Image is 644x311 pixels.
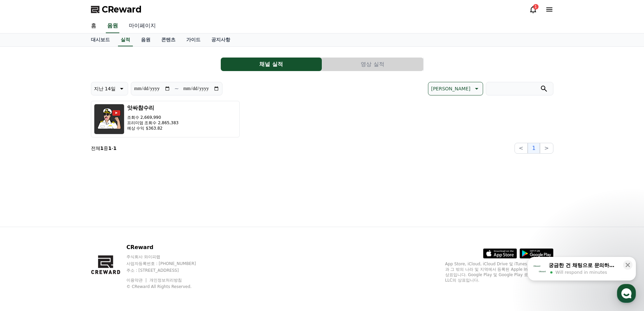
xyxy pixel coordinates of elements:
[126,261,209,266] p: 사업자등록번호 : [PHONE_NUMBER]
[136,34,156,46] a: 음원
[123,19,161,33] a: 마이페이지
[149,278,182,283] a: 개인정보처리방침
[94,104,124,134] img: 앗싸참수리
[100,146,104,151] strong: 1
[91,4,142,15] a: CReward
[156,34,181,46] a: 콘텐츠
[127,120,179,126] p: 프리미엄 조회수 2,865,383
[113,146,117,151] strong: 1
[86,34,115,46] a: 대시보드
[540,143,553,154] button: >
[126,278,148,283] a: 이용약관
[86,19,102,33] a: 홈
[221,58,322,71] button: 채널 실적
[127,126,179,131] p: 예상 수익 $363.82
[106,19,119,33] a: 음원
[322,58,423,71] button: 영상 실적
[17,225,29,230] span: Home
[2,215,45,231] a: Home
[528,143,540,154] button: 1
[126,268,209,273] p: 주소 : [STREET_ADDRESS]
[515,143,528,154] button: <
[428,82,483,95] button: [PERSON_NAME]
[174,85,179,93] p: ~
[45,215,87,231] a: Messages
[533,4,539,9] div: 1
[445,261,553,283] p: App Store, iCloud, iCloud Drive 및 iTunes Store는 미국과 그 밖의 나라 및 지역에서 등록된 Apple Inc.의 서비스 상표입니다. Goo...
[91,145,117,152] p: 전체 중 -
[126,254,209,260] p: 주식회사 와이피랩
[127,115,179,120] p: 조회수 2,669,990
[94,84,116,93] p: 지난 14일
[126,284,209,289] p: © CReward All Rights Reserved.
[127,104,179,112] h3: 앗싸참수리
[108,146,112,151] strong: 1
[431,84,470,93] p: [PERSON_NAME]
[91,101,240,137] button: 앗싸참수리 조회수 2,669,990 프리미엄 조회수 2,865,383 예상 수익 $363.82
[91,82,128,95] button: 지난 14일
[56,225,76,230] span: Messages
[100,225,117,230] span: Settings
[126,243,209,251] p: CReward
[118,34,133,46] a: 실적
[206,34,236,46] a: 공지사항
[181,34,206,46] a: 가이드
[322,58,424,71] a: 영상 실적
[87,215,130,231] a: Settings
[529,5,537,14] a: 1
[102,4,142,15] span: CReward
